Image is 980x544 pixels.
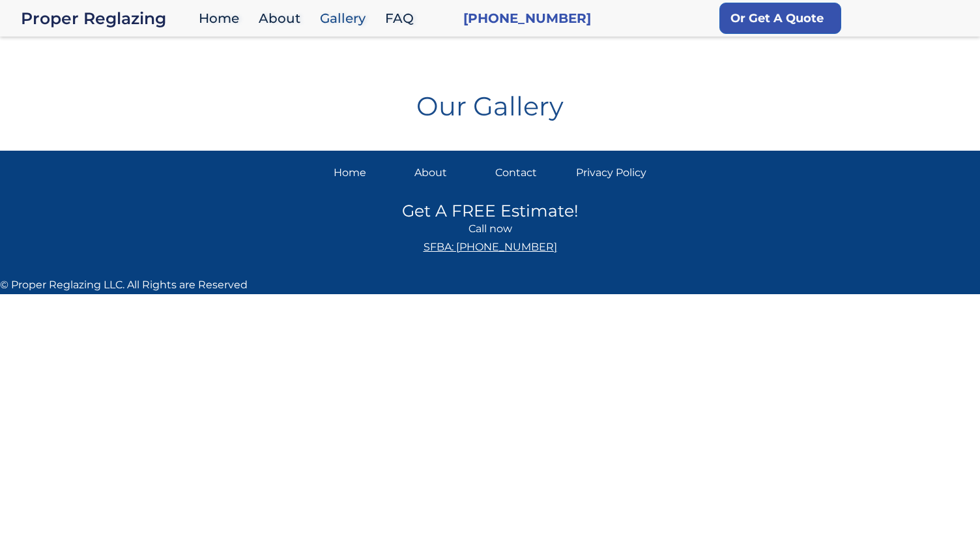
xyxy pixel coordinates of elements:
[719,3,841,34] a: Or Get A Quote
[192,5,252,33] a: Home
[576,164,646,182] a: Privacy Policy
[20,83,960,119] h1: Our Gallery
[495,164,566,182] a: Contact
[334,164,404,182] a: Home
[252,5,313,33] a: About
[463,9,591,27] a: [PHONE_NUMBER]
[379,5,427,33] a: FAQ
[414,164,485,182] a: About
[313,5,379,33] a: Gallery
[21,9,192,27] a: Proper Reglazing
